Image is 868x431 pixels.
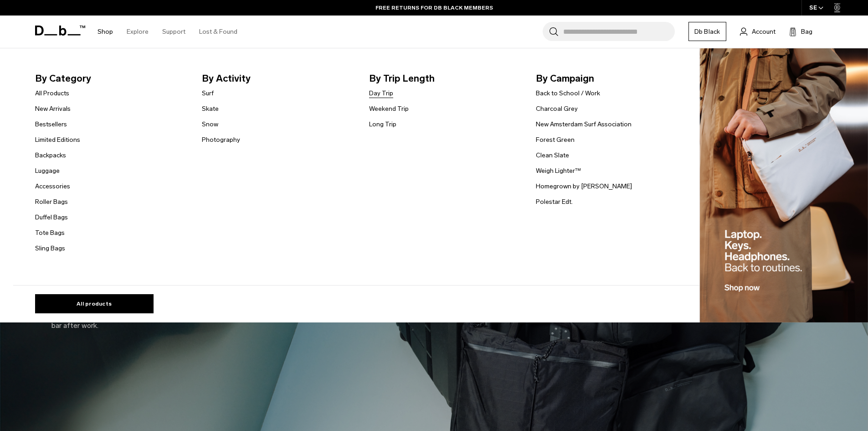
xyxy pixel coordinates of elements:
[35,294,154,313] a: All products
[202,135,240,145] a: Photography
[752,27,776,36] span: Account
[789,26,812,37] button: Bag
[536,135,575,145] a: Forest Green
[199,16,237,48] a: Lost & Found
[536,182,632,191] a: Homegrown by [PERSON_NAME]
[35,71,188,86] span: By Category
[375,4,493,12] a: FREE RETURNS FOR DB BLACK MEMBERS
[35,166,60,176] a: Luggage
[35,151,66,160] a: Backpacks
[369,119,396,129] a: Long Trip
[35,213,68,222] a: Duffel Bags
[35,119,67,129] a: Bestsellers
[35,88,69,98] a: All Products
[202,71,354,86] span: By Activity
[369,88,393,98] a: Day Trip
[127,16,149,48] a: Explore
[536,119,632,129] a: New Amsterdam Surf Association
[536,104,578,114] a: Charcoal Grey
[536,71,688,86] span: By Campaign
[369,71,522,86] span: By Trip Length
[35,104,71,114] a: New Arrivals
[35,197,68,207] a: Roller Bags
[35,135,80,145] a: Limited Editions
[536,88,600,98] a: Back to School / Work
[35,244,65,253] a: Sling Bags
[801,27,812,36] span: Bag
[35,228,65,238] a: Tote Bags
[91,16,244,48] nav: Main Navigation
[202,119,218,129] a: Snow
[202,104,219,114] a: Skate
[740,26,776,37] a: Account
[202,88,214,98] a: Surf
[536,166,581,176] a: Weigh Lighter™
[98,16,113,48] a: Shop
[369,104,409,114] a: Weekend Trip
[688,22,726,41] a: Db Black
[536,197,573,207] a: Polestar Edt.
[536,151,569,160] a: Clean Slate
[35,182,70,191] a: Accessories
[162,16,185,48] a: Support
